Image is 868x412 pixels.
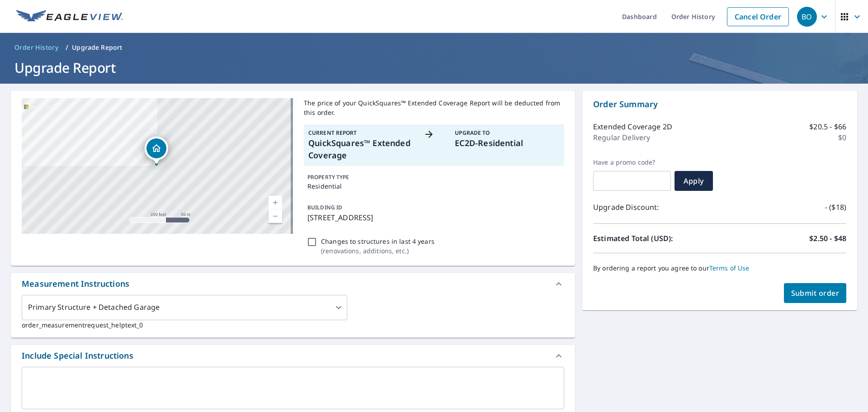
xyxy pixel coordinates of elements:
[593,233,720,244] p: Estimated Total (USD):
[308,129,413,137] p: Current Report
[66,42,68,53] li: /
[22,295,347,320] div: Primary Structure + Detached Garage
[307,204,342,211] p: BUILDING ID
[11,40,62,55] a: Order History
[593,98,846,110] p: Order Summary
[682,176,706,186] span: Apply
[22,278,129,290] div: Measurement Instructions
[784,283,847,303] button: Submit order
[11,58,857,77] h1: Upgrade Report
[727,7,789,26] a: Cancel Order
[11,273,575,295] div: Measurement Instructions
[455,129,560,137] p: Upgrade To
[593,121,672,132] p: Extended Coverage 2D
[321,237,434,246] p: Changes to structures in last 4 years
[72,43,122,52] p: Upgrade Report
[709,264,750,272] a: Terms of Use
[675,171,713,191] button: Apply
[809,233,846,244] p: $2.50 - $48
[809,121,846,132] p: $20.5 - $66
[593,132,650,143] p: Regular Delivery
[825,202,846,213] p: - ($18)
[307,181,561,191] p: Residential
[791,288,840,298] span: Submit order
[593,158,671,166] label: Have a promo code?
[22,320,564,330] p: order_measurementrequest_helptext_0
[307,212,561,223] p: [STREET_ADDRESS]
[16,10,123,24] img: EV Logo
[593,264,846,272] p: By ordering a report you agree to our
[11,40,857,55] nav: breadcrumb
[304,98,564,117] p: The price of your QuickSquares™ Extended Coverage Report will be deducted from this order.
[22,350,133,362] div: Include Special Instructions
[14,43,58,52] span: Order History
[11,345,575,367] div: Include Special Instructions
[838,132,846,143] p: $0
[455,137,560,149] p: EC2D-Residential
[307,173,561,181] p: PROPERTY TYPE
[269,196,282,209] a: Current Level 17, Zoom In
[269,209,282,223] a: Current Level 17, Zoom Out
[797,7,817,27] div: BO
[308,137,413,161] p: QuickSquares™ Extended Coverage
[593,202,720,213] p: Upgrade Discount:
[145,137,168,165] div: Dropped pin, building 1, Residential property, 216 Summit Farms Trl Moyock, NC 27958
[321,246,434,256] p: ( renovations, additions, etc. )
